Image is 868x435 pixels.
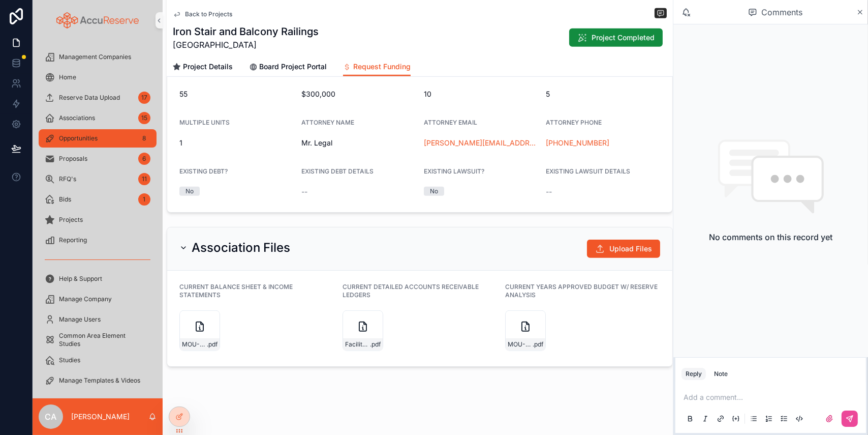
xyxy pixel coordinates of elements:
[302,167,374,175] span: EXISTING DEBT DETAILS
[370,340,381,349] span: .pdf
[59,216,83,224] span: Projects
[59,356,80,364] span: Studies
[709,231,832,243] h2: No comments on this record yet
[59,94,120,102] span: Reserve Data Upload
[39,150,157,168] a: Proposals6
[424,89,538,99] span: 10
[39,310,157,329] a: Manage Users
[39,89,157,107] a: Reserve Data Upload17
[179,89,294,99] span: 55
[59,73,76,81] span: Home
[173,57,233,78] a: Project Details
[192,240,290,256] h2: Association Files
[546,167,631,175] span: EXISTING LAWSUIT DETAILS
[59,332,146,348] span: Common Area Element Studies
[71,412,130,422] p: [PERSON_NAME]
[609,244,652,254] span: Upload Files
[569,28,663,47] button: Project Completed
[179,119,230,126] span: MULTIPLE UNITS
[59,315,101,324] span: Manage Users
[546,89,661,99] span: 5
[353,62,411,72] span: Request Funding
[249,57,327,78] a: Board Project Portal
[39,371,157,390] a: Manage Templates & Videos
[302,119,355,126] span: ATTORNEY NAME
[39,129,157,148] a: Opportunities8
[592,33,655,43] span: Project Completed
[138,173,150,185] div: 11
[183,62,233,72] span: Project Details
[430,187,438,196] div: No
[138,153,150,165] div: 6
[59,155,87,163] span: Proposals
[33,41,163,398] div: scrollable content
[710,368,732,380] button: Note
[546,119,602,126] span: ATTORNEY PHONE
[59,53,131,61] span: Management Companies
[182,340,207,349] span: MOU-Non-3rd-Party-Payor-Agreement-Example
[39,190,157,209] a: Bids1
[39,270,157,288] a: Help & Support
[179,167,228,175] span: EXISTING DEBT?
[714,370,728,378] div: Note
[343,57,411,77] a: Request Funding
[39,231,157,249] a: Reporting
[173,24,319,39] h1: Iron Stair and Balcony Railings
[39,211,157,229] a: Projects
[39,331,157,349] a: Common Area Element Studies
[59,195,71,204] span: Bids
[39,351,157,369] a: Studies
[302,89,416,99] span: $300,000
[138,92,150,104] div: 17
[45,411,57,423] span: CA
[39,48,157,66] a: Management Companies
[59,236,87,244] span: Reporting
[39,290,157,308] a: Manage Company
[546,138,610,148] a: [PHONE_NUMBER]
[179,138,294,148] span: 1
[179,283,293,299] span: CURRENT BALANCE SHEET & INCOME STATEMENTS
[761,6,802,18] span: Comments
[546,187,552,197] span: --
[138,112,150,124] div: 15
[185,187,194,196] div: No
[505,283,658,299] span: CURRENT YEARS APPROVED BUDGET W/ RESERVE ANALYSIS
[587,240,660,258] button: Upload Files
[173,10,232,18] a: Back to Projects
[345,340,370,349] span: Facility-Use-Agreement---Non-DC-Government-Agency-Updated-Example
[302,138,416,148] span: Mr. Legal
[59,134,98,142] span: Opportunities
[59,175,76,183] span: RFQ's
[59,295,112,303] span: Manage Company
[302,187,308,197] span: --
[39,170,157,188] a: RFQ's11
[424,119,477,126] span: ATTORNEY EMAIL
[39,109,157,127] a: Associations15
[39,68,157,86] a: Home
[259,62,327,72] span: Board Project Portal
[59,376,140,385] span: Manage Templates & Videos
[681,368,706,380] button: Reply
[508,340,533,349] span: MOU-Non-3rd-Party-Payor-Agreement-Example
[138,132,150,144] div: 8
[56,12,139,28] img: App logo
[173,39,319,51] span: [GEOGRAPHIC_DATA]
[424,138,538,148] a: [PERSON_NAME][EMAIL_ADDRESS][DOMAIN_NAME]
[424,167,484,175] span: EXISTING LAWSUIT?
[59,114,95,122] span: Associations
[533,340,543,349] span: .pdf
[207,340,218,349] span: .pdf
[185,10,232,18] span: Back to Projects
[343,283,479,299] span: CURRENT DETAILED ACCOUNTS RECEIVABLE LEDGERS
[59,275,102,283] span: Help & Support
[138,193,150,206] div: 1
